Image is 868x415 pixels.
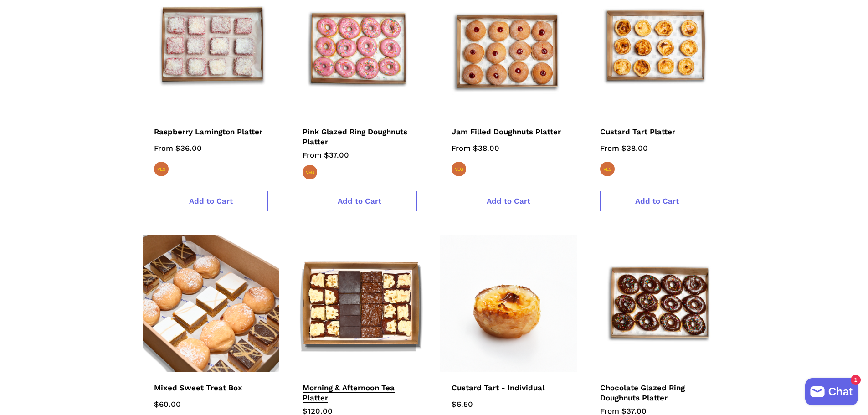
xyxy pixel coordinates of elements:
span: Chocolate Glazed Ring Doughnuts Platter [600,383,685,404]
span: Custard Tart - Individual [452,383,544,394]
span: Raspberry Lamington Platter [154,127,262,138]
a: Custard Tart - Individual [452,383,566,389]
a: Jam Filled Doughnuts Platter [452,127,566,133]
img: Chocolate Glazed Ring Doughnuts Platter [589,235,726,372]
a: Add to Cart [154,191,268,211]
span: Add to Cart [189,196,233,205]
a: Custard Tart Platter [600,127,714,133]
inbox-online-store-chat: Shopify online store chat [802,378,861,408]
span: Morning & Afternoon Tea Platter [303,383,395,404]
span: From $36.00 [154,143,202,153]
a: Add to Cart [303,191,417,211]
a: Raspberry Lamington Platter [154,127,268,133]
img: Mixed Sweet Treat Box [143,235,280,372]
span: $60.00 [154,400,181,409]
a: Add to Cart [452,191,566,211]
span: Add to Cart [338,196,381,205]
span: Custard Tart Platter [600,127,675,138]
span: $6.50 [452,400,473,409]
span: Mixed Sweet Treat Box [154,383,242,394]
a: Morning & Afternoon Tea Platter [303,383,417,400]
img: Morning & Afternoon Tea Platter [291,235,428,372]
span: From $38.00 [452,143,499,153]
span: Add to Cart [487,196,530,205]
span: Jam Filled Doughnuts Platter [452,127,561,138]
span: From $37.00 [303,150,349,159]
img: Custard Tart - Individual [440,235,577,372]
span: Pink Glazed Ring Doughnuts Platter [303,127,407,148]
a: Chocolate Glazed Ring Doughnuts Platter [600,383,714,400]
a: Pink Glazed Ring Doughnuts Platter [303,127,417,144]
span: Add to Cart [635,196,679,205]
a: Add to Cart [600,191,714,211]
span: From $38.00 [600,143,648,153]
a: Mixed Sweet Treat Box [154,383,268,389]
